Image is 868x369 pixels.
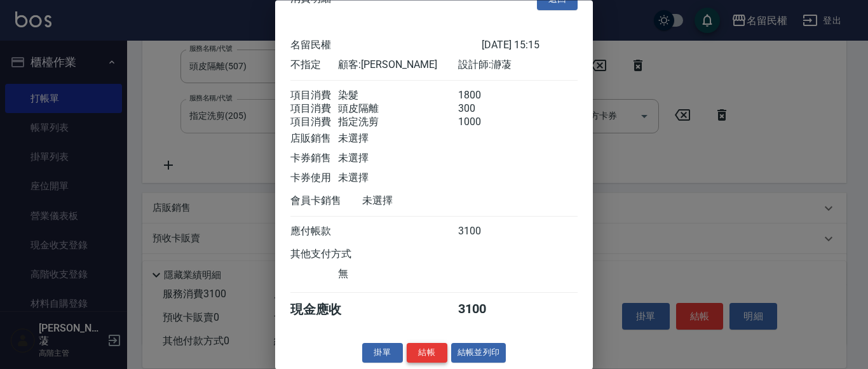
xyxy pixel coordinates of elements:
div: 未選擇 [338,133,458,146]
div: 應付帳款 [290,225,338,239]
div: 3100 [458,302,506,319]
div: 顧客: [PERSON_NAME] [338,59,458,72]
div: 設計師: 瀞蓤 [458,59,578,72]
div: 1800 [458,90,506,103]
div: 項目消費 [290,90,338,103]
div: 1000 [458,116,506,130]
div: 未選擇 [338,172,458,185]
div: 卡券銷售 [290,152,338,166]
div: [DATE] 15:15 [482,39,578,53]
button: 結帳 [407,344,447,363]
div: 其他支付方式 [290,248,386,262]
button: 結帳並列印 [451,344,506,363]
div: 300 [458,103,506,116]
div: 名留民權 [290,39,482,53]
div: 現金應收 [290,302,362,319]
div: 卡券使用 [290,172,338,185]
div: 項目消費 [290,116,338,130]
div: 不指定 [290,59,338,72]
div: 未選擇 [338,152,458,166]
div: 無 [338,268,458,281]
div: 店販銷售 [290,133,338,146]
div: 頭皮隔離 [338,103,458,116]
div: 未選擇 [362,195,482,208]
div: 3100 [458,225,506,239]
button: 掛單 [362,344,403,363]
div: 項目消費 [290,103,338,116]
div: 染髮 [338,90,458,103]
div: 會員卡銷售 [290,195,362,208]
div: 指定洗剪 [338,116,458,130]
